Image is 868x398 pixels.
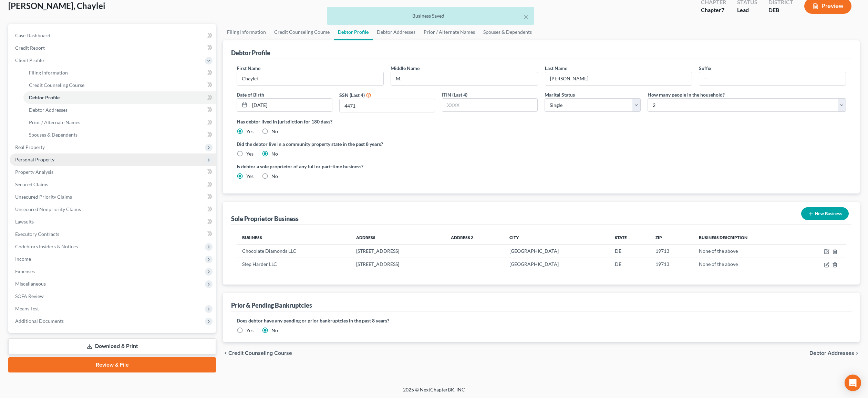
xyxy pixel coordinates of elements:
[351,258,445,271] td: [STREET_ADDRESS]
[237,245,351,258] td: Chocolate Diamonds LLC
[29,94,60,100] span: Debtor Profile
[237,317,846,324] label: Does debtor have any pending or prior bankruptcies in the past 8 years?
[333,12,528,19] div: Business Saved
[237,118,846,125] label: Has debtor lived in jurisdiction for 180 days?
[237,258,351,271] td: Step Harder LLC
[29,70,68,76] span: Filing Information
[609,258,650,271] td: DE
[10,203,216,216] a: Unsecured Nonpriority Claims
[246,327,254,334] label: Yes
[442,91,467,98] label: ITIN (Last 4)
[442,99,537,112] input: XXXX
[15,219,34,225] span: Lawsuits
[445,230,504,244] th: Address 2
[237,72,383,85] input: --
[391,64,420,72] label: Middle Name
[10,290,216,302] a: SOFA Review
[373,24,420,40] a: Debtor Addresses
[10,29,216,42] a: Case Dashboard
[334,24,373,40] a: Debtor Profile
[351,245,445,258] td: [STREET_ADDRESS]
[246,150,254,157] label: Yes
[699,64,712,72] label: Suffix
[270,24,334,40] a: Credit Counseling Course
[271,128,278,135] label: No
[693,258,798,271] td: None of the above
[339,91,365,99] label: SSN (Last 4)
[23,116,216,129] a: Prior / Alternate Names
[15,57,44,63] span: Client Profile
[609,245,650,258] td: DE
[8,1,105,11] span: [PERSON_NAME], Chaylei
[29,107,68,113] span: Debtor Addresses
[15,45,45,51] span: Credit Report
[23,67,216,79] a: Filing Information
[854,350,860,356] i: chevron_right
[246,173,254,180] label: Yes
[237,91,264,98] label: Date of Birth
[721,7,724,13] span: 7
[737,6,757,14] div: Lead
[545,64,567,72] label: Last Name
[693,245,798,258] td: None of the above
[237,230,351,244] th: Business
[340,99,435,112] input: XXXX
[223,350,228,356] i: chevron_left
[15,268,35,274] span: Expenses
[15,32,50,38] span: Case Dashboard
[10,166,216,178] a: Property Analysis
[693,230,798,244] th: Business Description
[801,207,849,220] button: New Business
[768,6,793,14] div: DEB
[223,350,292,356] button: chevron_left Credit Counseling Course
[29,119,80,125] span: Prior / Alternate Names
[15,206,81,212] span: Unsecured Nonpriority Claims
[223,24,270,40] a: Filing Information
[479,24,536,40] a: Spouses & Dependents
[650,245,693,258] td: 19713
[504,245,610,258] td: [GEOGRAPHIC_DATA]
[15,293,44,299] span: SOFA Review
[23,129,216,141] a: Spouses & Dependents
[246,128,254,135] label: Yes
[809,350,860,356] button: Debtor Addresses chevron_right
[15,281,46,287] span: Miscellaneous
[545,91,575,98] label: Marital Status
[701,6,726,14] div: Chapter
[23,104,216,116] a: Debtor Addresses
[231,301,312,309] div: Prior & Pending Bankruptcies
[231,49,270,57] div: Debtor Profile
[648,91,725,98] label: How many people in the household?
[250,99,332,112] input: MM/DD/YYYY
[504,230,610,244] th: City
[420,24,479,40] a: Prior / Alternate Names
[10,42,216,54] a: Credit Report
[237,163,538,170] label: Is debtor a sole proprietor of any full or part-time business?
[524,12,528,21] button: ×
[504,258,610,271] td: [GEOGRAPHIC_DATA]
[231,215,299,223] div: Sole Proprietor Business
[15,243,78,249] span: Codebtors Insiders & Notices
[15,144,45,150] span: Real Property
[10,191,216,203] a: Unsecured Priority Claims
[545,72,692,85] input: --
[29,132,77,138] span: Spouses & Dependents
[699,72,846,85] input: --
[237,140,846,148] label: Did the debtor live in a community property state in the past 8 years?
[10,178,216,191] a: Secured Claims
[15,256,31,262] span: Income
[15,157,54,162] span: Personal Property
[29,82,84,88] span: Credit Counseling Course
[10,228,216,240] a: Executory Contracts
[271,150,278,157] label: No
[15,169,53,175] span: Property Analysis
[15,194,72,200] span: Unsecured Priority Claims
[15,231,59,237] span: Executory Contracts
[271,173,278,180] label: No
[23,79,216,91] a: Credit Counseling Course
[15,306,39,311] span: Means Test
[351,230,445,244] th: Address
[650,230,693,244] th: Zip
[228,350,292,356] span: Credit Counseling Course
[609,230,650,244] th: State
